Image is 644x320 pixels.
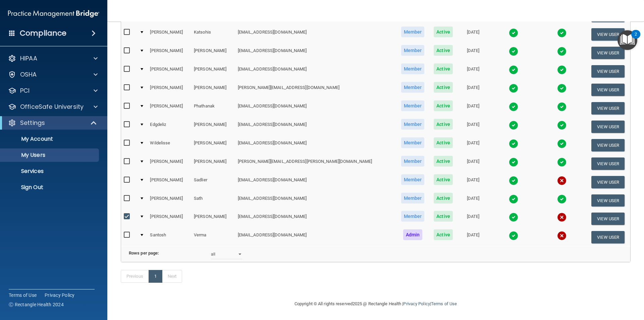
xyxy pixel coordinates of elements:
[162,270,182,283] a: Next
[191,25,235,44] td: Katsohis
[557,28,567,38] img: tick.e7d51cea.svg
[401,193,425,203] span: Member
[434,193,453,203] span: Active
[235,44,396,62] td: [EMAIL_ADDRESS][DOMAIN_NAME]
[191,173,235,191] td: Sadlier
[557,213,567,222] img: cross.ca9f0e7f.svg
[4,184,96,191] p: Sign Out
[591,47,625,59] button: View User
[509,213,518,222] img: tick.e7d51cea.svg
[557,65,567,75] img: tick.e7d51cea.svg
[401,63,425,74] span: Member
[457,62,489,81] td: [DATE]
[557,139,567,148] img: tick.e7d51cea.svg
[509,231,518,240] img: tick.e7d51cea.svg
[401,100,425,111] span: Member
[235,228,396,246] td: [EMAIL_ADDRESS][DOMAIN_NAME]
[618,30,637,50] button: Open Resource Center, 2 new notifications
[8,87,98,95] a: PCI
[235,118,396,136] td: [EMAIL_ADDRESS][DOMAIN_NAME]
[557,157,567,167] img: tick.e7d51cea.svg
[457,81,489,99] td: [DATE]
[4,136,96,142] p: My Account
[557,176,567,185] img: cross.ca9f0e7f.svg
[121,270,149,283] a: Previous
[434,137,453,148] span: Active
[191,99,235,118] td: Phathanak
[235,81,396,99] td: [PERSON_NAME][EMAIL_ADDRESS][DOMAIN_NAME]
[403,229,423,240] span: Admin
[403,301,430,306] a: Privacy Policy
[401,27,425,37] span: Member
[457,44,489,62] td: [DATE]
[20,29,66,38] h4: Compliance
[147,191,191,210] td: [PERSON_NAME]
[401,174,425,185] span: Member
[591,65,625,78] button: View User
[457,173,489,191] td: [DATE]
[401,82,425,93] span: Member
[8,119,97,127] a: Settings
[147,62,191,81] td: [PERSON_NAME]
[401,211,425,222] span: Member
[147,228,191,246] td: Santosh
[457,136,489,154] td: [DATE]
[434,229,453,240] span: Active
[509,47,518,56] img: tick.e7d51cea.svg
[509,65,518,75] img: tick.e7d51cea.svg
[557,84,567,93] img: tick.e7d51cea.svg
[20,119,45,127] p: Settings
[509,121,518,130] img: tick.e7d51cea.svg
[20,87,30,95] p: PCI
[147,25,191,44] td: [PERSON_NAME]
[401,137,425,148] span: Member
[147,99,191,118] td: [PERSON_NAME]
[191,136,235,154] td: [PERSON_NAME]
[235,210,396,228] td: [EMAIL_ADDRESS][DOMAIN_NAME]
[557,121,567,130] img: tick.e7d51cea.svg
[191,62,235,81] td: [PERSON_NAME]
[457,191,489,210] td: [DATE]
[434,156,453,167] span: Active
[8,54,98,62] a: HIPAA
[149,270,162,283] a: 1
[434,211,453,222] span: Active
[253,293,498,315] div: Copyright © All rights reserved 2025 @ Rectangle Health | |
[235,173,396,191] td: [EMAIL_ADDRESS][DOMAIN_NAME]
[591,213,625,225] button: View User
[9,301,64,308] span: Ⓒ Rectangle Health 2024
[457,228,489,246] td: [DATE]
[191,44,235,62] td: [PERSON_NAME]
[509,157,518,167] img: tick.e7d51cea.svg
[557,231,567,240] img: cross.ca9f0e7f.svg
[147,210,191,228] td: [PERSON_NAME]
[4,168,96,175] p: Services
[401,156,425,167] span: Member
[191,154,235,173] td: [PERSON_NAME]
[147,154,191,173] td: [PERSON_NAME]
[509,139,518,148] img: tick.e7d51cea.svg
[434,100,453,111] span: Active
[147,44,191,62] td: [PERSON_NAME]
[434,82,453,93] span: Active
[509,84,518,93] img: tick.e7d51cea.svg
[457,25,489,44] td: [DATE]
[147,81,191,99] td: [PERSON_NAME]
[457,118,489,136] td: [DATE]
[457,99,489,118] td: [DATE]
[431,301,457,306] a: Terms of Use
[401,119,425,130] span: Member
[235,25,396,44] td: [EMAIL_ADDRESS][DOMAIN_NAME]
[20,103,84,111] p: OfficeSafe University
[434,174,453,185] span: Active
[20,71,37,79] p: OSHA
[509,102,518,111] img: tick.e7d51cea.svg
[557,47,567,56] img: tick.e7d51cea.svg
[591,194,625,207] button: View User
[235,99,396,118] td: [EMAIL_ADDRESS][DOMAIN_NAME]
[129,250,159,256] b: Rows per page:
[557,194,567,204] img: tick.e7d51cea.svg
[591,157,625,170] button: View User
[235,191,396,210] td: [EMAIL_ADDRESS][DOMAIN_NAME]
[591,84,625,96] button: View User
